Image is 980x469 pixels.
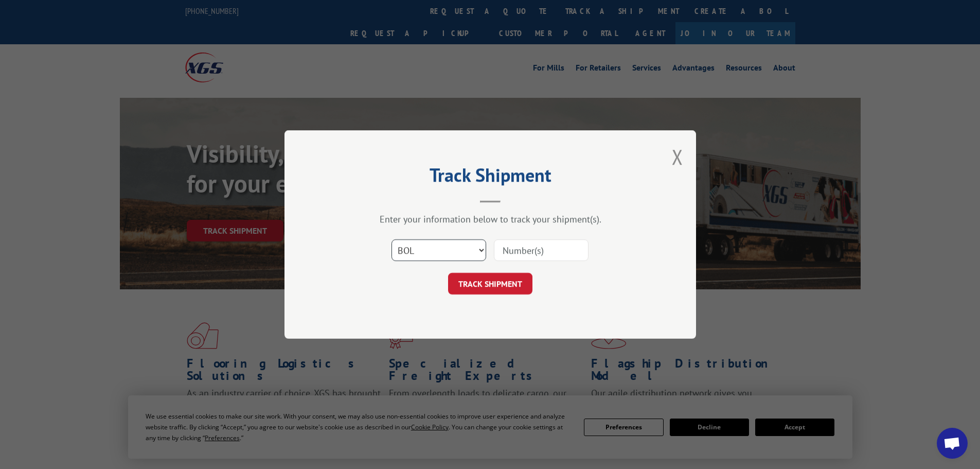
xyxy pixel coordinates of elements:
div: Open chat [937,428,968,459]
h2: Track Shipment [336,168,645,187]
div: Enter your information below to track your shipment(s). [336,213,645,225]
button: Close modal [672,143,683,170]
button: TRACK SHIPMENT [448,273,532,294]
input: Number(s) [494,239,589,261]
